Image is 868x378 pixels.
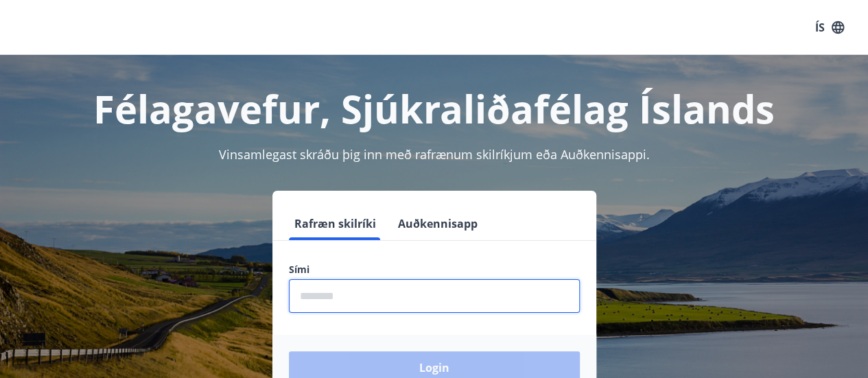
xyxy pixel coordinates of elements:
[289,207,382,240] button: Rafræn skilríki
[289,263,580,276] label: Sími
[392,207,483,240] button: Auðkennisapp
[219,146,650,163] span: Vinsamlegast skráðu þig inn með rafrænum skilríkjum eða Auðkennisappi.
[16,82,852,134] h1: Félagavefur, Sjúkraliðafélag Íslands
[808,15,852,40] button: ÍS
